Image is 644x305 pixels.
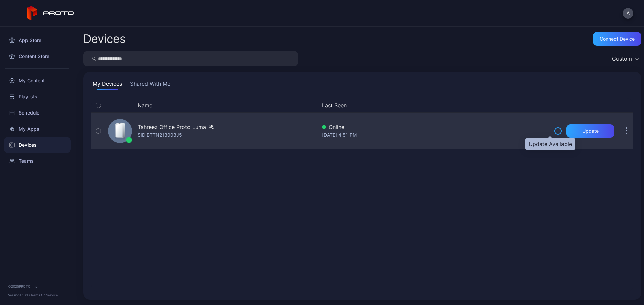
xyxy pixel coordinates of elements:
h2: Devices [83,33,126,45]
div: Update Device [551,101,612,109]
a: Teams [4,153,71,169]
a: Devices [4,137,71,153]
div: Custom [612,55,632,62]
div: [DATE] 4:51 PM [322,131,549,139]
div: Options [620,101,633,109]
a: Playlists [4,89,71,105]
a: My Apps [4,121,71,137]
button: Custom [609,51,641,66]
button: Update [566,124,614,138]
button: Name [138,101,152,109]
div: © 2025 PROTO, Inc. [8,284,67,289]
button: A [623,8,633,19]
div: Connect device [600,36,635,42]
button: Shared With Me [129,80,172,90]
div: Online [322,123,549,131]
a: My Content [4,73,71,89]
div: SID: BTTN213003J5 [138,131,182,139]
a: Terms Of Service [30,293,58,297]
button: Last Seen [322,101,546,109]
div: Tahreez Office Proto Luma [138,123,206,131]
span: Version 1.13.1 • [8,293,30,297]
button: Connect device [593,32,641,46]
a: Content Store [4,48,71,64]
div: Update [582,128,599,134]
a: Schedule [4,105,71,121]
a: App Store [4,32,71,48]
button: My Devices [91,80,123,90]
div: Update Available [525,138,575,150]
